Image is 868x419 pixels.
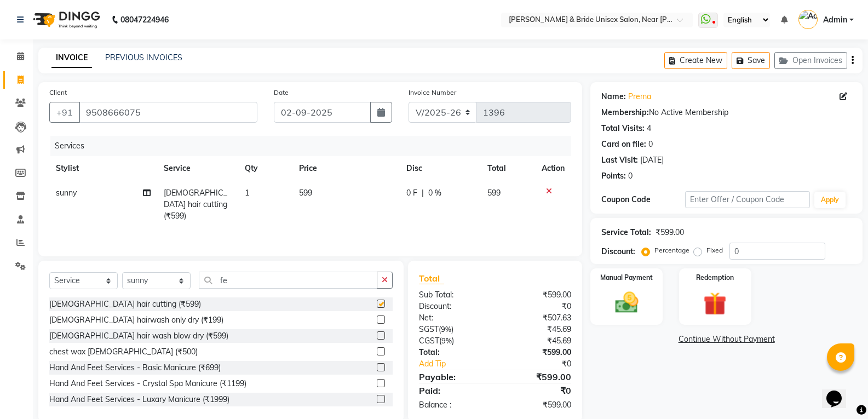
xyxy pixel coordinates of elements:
div: No Active Membership [601,107,852,118]
div: Discount: [411,301,495,312]
span: | [422,187,424,199]
span: Total [419,273,444,284]
div: Points: [601,170,626,182]
div: ₹599.00 [495,289,579,301]
label: Invoice Number [409,88,456,97]
div: Coupon Code [601,194,685,205]
span: 599 [487,188,501,198]
span: 1 [245,188,249,198]
div: Hand And Feet Services - Luxary Manicure (₹1999) [49,394,229,405]
span: Admin [823,14,847,26]
div: [DEMOGRAPHIC_DATA] hair cutting (₹599) [49,299,201,310]
div: Hand And Feet Services - Crystal Spa Manicure (₹1199) [49,378,246,389]
div: Net: [411,312,495,324]
img: _cash.svg [608,289,646,316]
div: Total: [411,347,495,358]
th: Price [292,156,400,181]
div: ₹599.00 [656,227,684,238]
label: Date [274,88,289,97]
div: Services [50,136,579,156]
span: 0 F [406,187,417,199]
button: Create New [664,52,727,69]
b: 08047224946 [120,4,169,35]
div: ( ) [411,324,495,335]
label: Client [49,88,67,97]
th: Qty [238,156,292,181]
div: Total Visits: [601,123,645,134]
button: Save [732,52,770,69]
div: Hand And Feet Services - Basic Manicure (₹699) [49,362,221,374]
div: ₹45.69 [495,324,579,335]
span: 9% [441,336,452,345]
button: Open Invoices [774,52,847,69]
th: Service [157,156,238,181]
span: 0 % [428,187,441,199]
div: Discount: [601,246,635,257]
div: Balance : [411,399,495,411]
a: Add Tip [411,358,509,370]
div: ₹599.00 [495,370,579,383]
div: Card on file: [601,139,646,150]
a: PREVIOUS INVOICES [105,53,182,62]
a: Continue Without Payment [593,334,860,345]
label: Manual Payment [600,273,653,283]
input: Search by Name/Mobile/Email/Code [79,102,257,123]
img: _gift.svg [696,289,734,318]
input: Search or Scan [199,272,377,289]
div: 0 [648,139,653,150]
th: Disc [400,156,481,181]
div: 4 [647,123,651,134]
div: Paid: [411,384,495,397]
div: ₹599.00 [495,347,579,358]
span: 599 [299,188,312,198]
div: Sub Total: [411,289,495,301]
span: CGST [419,336,439,346]
a: Prema [628,91,651,102]
div: chest wax [DEMOGRAPHIC_DATA] (₹500) [49,346,198,358]
img: Admin [798,10,818,29]
div: ₹0 [509,358,579,370]
th: Total [481,156,535,181]
div: Name: [601,91,626,102]
div: ₹0 [495,384,579,397]
th: Stylist [49,156,157,181]
div: Last Visit: [601,154,638,166]
iframe: chat widget [822,375,857,408]
a: INVOICE [51,48,92,68]
div: ( ) [411,335,495,347]
div: ₹599.00 [495,399,579,411]
div: Payable: [411,370,495,383]
button: +91 [49,102,80,123]
span: 9% [441,325,451,334]
label: Redemption [696,273,734,283]
div: ₹507.63 [495,312,579,324]
div: [DATE] [640,154,664,166]
img: logo [28,4,103,35]
th: Action [535,156,571,181]
div: [DEMOGRAPHIC_DATA] hairwash only dry (₹199) [49,314,223,326]
span: SGST [419,324,439,334]
label: Percentage [654,245,689,255]
div: ₹0 [495,301,579,312]
input: Enter Offer / Coupon Code [685,191,810,208]
div: 0 [628,170,633,182]
span: sunny [56,188,77,198]
div: Service Total: [601,227,651,238]
div: [DEMOGRAPHIC_DATA] hair wash blow dry (₹599) [49,330,228,342]
div: Membership: [601,107,649,118]
label: Fixed [706,245,723,255]
button: Apply [814,192,846,208]
span: [DEMOGRAPHIC_DATA] hair cutting (₹599) [164,188,227,221]
div: ₹45.69 [495,335,579,347]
